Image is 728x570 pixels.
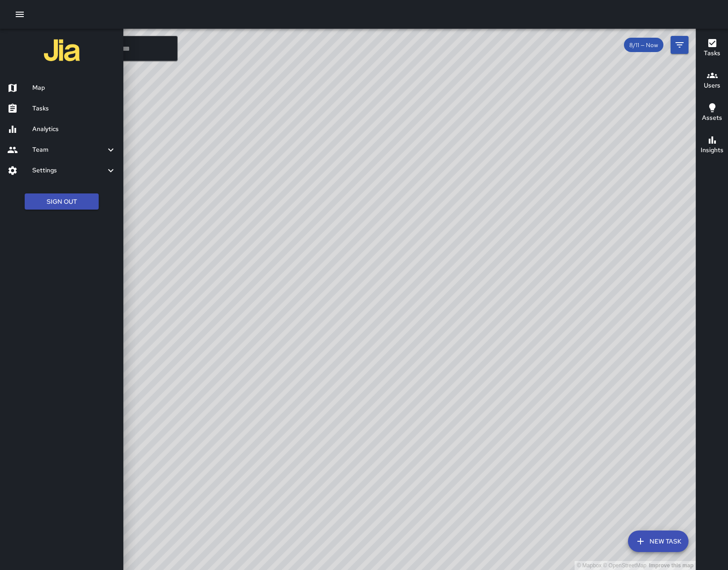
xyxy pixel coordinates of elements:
[32,104,116,114] h6: Tasks
[32,83,116,93] h6: Map
[704,48,720,58] h6: Tasks
[628,531,689,552] button: New Task
[32,124,116,134] h6: Analytics
[702,113,722,123] h6: Assets
[44,32,80,68] img: jia-logo
[701,145,724,155] h6: Insights
[25,193,99,210] button: Sign Out
[32,166,105,175] h6: Settings
[704,81,720,91] h6: Users
[32,145,105,155] h6: Team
